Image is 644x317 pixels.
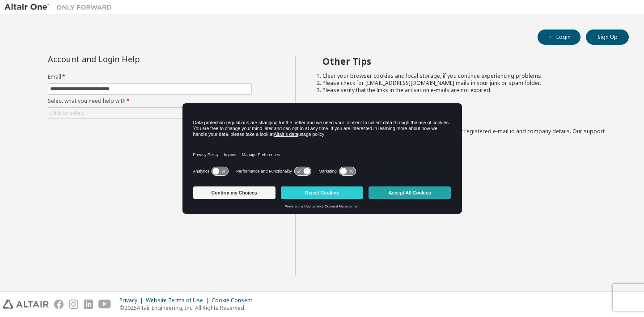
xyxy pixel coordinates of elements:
[322,55,613,67] h2: Other Tips
[212,297,258,304] div: Cookie Consent
[322,87,613,94] li: Please verify that the links in the activation e-mails are not expired.
[48,55,211,63] div: Account and Login Help
[50,110,85,117] div: Click to select
[119,297,146,304] div: Privacy
[48,73,252,80] label: Email
[322,72,613,80] li: Clear your browser cookies and local storage, if you continue experiencing problems.
[146,297,212,304] div: Website Terms of Use
[3,300,49,309] img: altair_logo.svg
[119,304,258,312] p: © 2025 Altair Engineering, Inc. All Rights Reserved.
[48,97,252,105] label: Select what you need help with
[322,111,613,123] h2: Not sure how to login?
[48,108,251,118] div: Click to select
[538,30,580,45] button: Login
[84,300,93,309] img: linkedin.svg
[322,127,605,142] span: with a brief description of the problem, your registered e-mail id and company details. Our suppo...
[54,300,64,309] img: facebook.svg
[586,30,629,45] button: Sign Up
[98,300,111,309] img: youtube.svg
[322,80,613,87] li: Please check for [EMAIL_ADDRESS][DOMAIN_NAME] mails in your junk or spam folder.
[69,300,78,309] img: instagram.svg
[4,3,116,12] img: Altair One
